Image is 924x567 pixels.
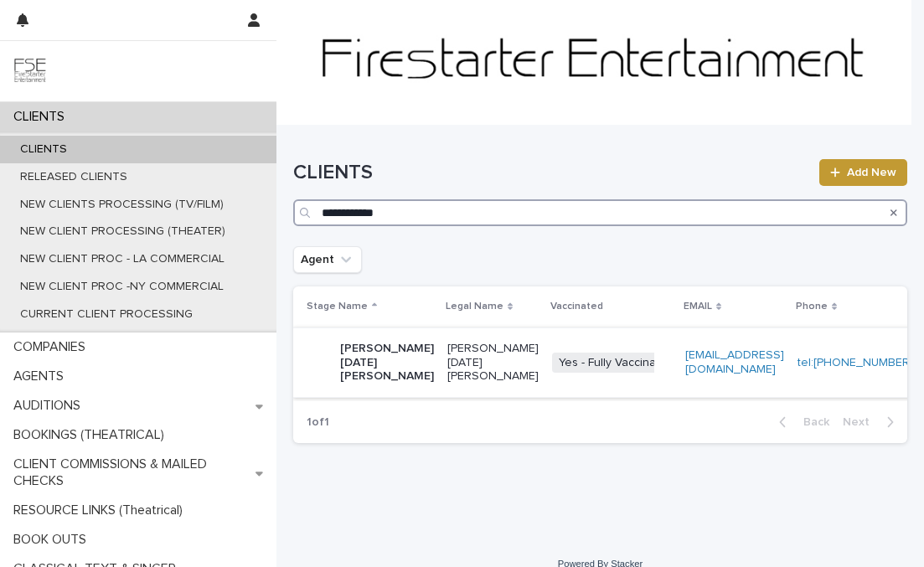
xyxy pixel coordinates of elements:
p: NEW CLIENTS PROCESSING (TV/FILM) [7,198,237,212]
span: Add New [847,167,896,178]
a: Add New [819,159,907,186]
p: RESOURCE LINKS (Theatrical) [7,503,196,518]
p: Phone [796,297,828,316]
p: NEW CLIENT PROC -NY COMMERCIAL [7,280,237,294]
button: Back [766,415,836,430]
p: CLIENT COMMISSIONS & MAILED CHECKS [7,456,256,488]
p: NEW CLIENT PROC - LA COMMERCIAL [7,252,238,266]
p: AGENTS [7,369,77,384]
p: COMPANIES [7,339,99,355]
button: Agent [293,246,362,273]
span: Next [843,416,880,428]
p: AUDITIONS [7,398,94,414]
p: Stage Name [307,297,368,316]
p: 1 of 1 [293,402,343,443]
span: Yes - Fully Vaccinated [552,353,680,374]
input: Search [293,199,907,226]
p: [PERSON_NAME] [DATE][PERSON_NAME] [447,342,539,384]
h1: CLIENTS [293,161,809,185]
p: BOOKINGS (THEATRICAL) [7,427,178,443]
p: CLIENTS [7,142,80,157]
p: RELEASED CLIENTS [7,170,141,184]
span: Back [793,416,829,428]
p: CLIENTS [7,109,78,125]
a: tel:[PHONE_NUMBER] [798,357,913,369]
a: [EMAIL_ADDRESS][DOMAIN_NAME] [685,349,784,375]
button: Next [836,415,907,430]
p: NEW CLIENT PROCESSING (THEATER) [7,224,239,239]
p: Legal Name [446,297,503,316]
img: 9JgRvJ3ETPGCJDhvPVA5 [13,54,47,88]
p: EMAIL [684,297,712,316]
p: BOOK OUTS [7,532,100,548]
p: [PERSON_NAME] [DATE][PERSON_NAME] [340,342,434,384]
p: Vaccinated [550,297,603,316]
p: CURRENT CLIENT PROCESSING [7,307,206,322]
